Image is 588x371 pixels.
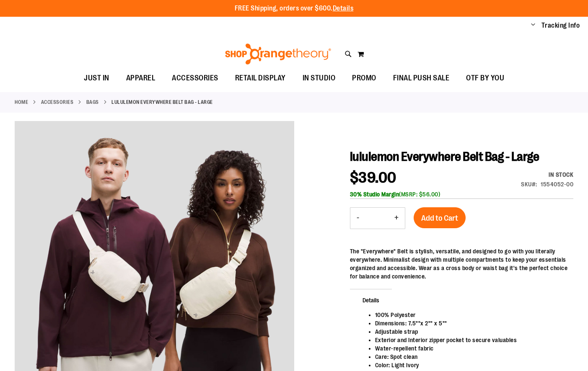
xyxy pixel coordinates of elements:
span: lululemon Everywhere Belt Bag - Large [350,149,539,164]
div: The "Everywhere" Belt is stylish, versatile, and designed to go with you literally everywhere. Mi... [350,247,573,281]
a: FINAL PUSH SALE [385,69,458,88]
li: Care: Spot clean [375,353,565,361]
span: IN STUDIO [303,69,336,88]
a: JUST IN [75,69,118,88]
span: JUST IN [84,69,109,88]
div: (MSRP: $56.00) [350,190,573,198]
strong: lululemon Everywhere Belt Bag - Large [111,98,213,106]
li: 100% Polyester [375,311,565,319]
span: $39.00 [350,169,396,186]
span: In stock [549,171,573,178]
a: ACCESSORIES [163,69,227,88]
span: ACCESSORIES [172,69,218,88]
span: Add to Cart [421,214,458,223]
strong: SKU [521,181,537,188]
a: APPAREL [118,69,164,88]
span: RETAIL DISPLAY [235,69,286,88]
li: Adjustable strap [375,327,565,336]
span: FINAL PUSH SALE [393,69,450,88]
li: Exterior and Interior zipper pocket to secure valuables [375,336,565,344]
a: Details [333,5,354,12]
button: Decrease product quantity [350,208,365,229]
a: OTF BY YOU [458,69,513,88]
div: Availability [521,170,573,179]
span: Details [350,289,392,311]
li: Water-repellent fabric [375,344,565,353]
button: Increase product quantity [388,208,405,229]
b: 30% Studio Margin [350,191,399,198]
a: RETAIL DISPLAY [227,69,294,88]
button: Account menu [531,21,535,30]
img: Shop Orangetheory [224,44,332,64]
span: OTF BY YOU [466,69,504,88]
a: Home [15,98,28,106]
p: FREE Shipping, orders over $600. [235,4,354,13]
a: Bags [86,98,99,106]
li: Dimensions: 7.5""x 2"" x 5"" [375,319,565,327]
input: Product quantity [365,208,388,228]
div: 1554052-00 [541,180,573,188]
li: Color: Light Ivory [375,361,565,369]
span: PROMO [352,69,376,88]
button: Add to Cart [414,207,466,228]
a: Tracking Info [541,21,580,30]
a: IN STUDIO [294,69,344,88]
span: APPAREL [126,69,155,88]
a: ACCESSORIES [41,98,74,106]
a: PROMO [344,69,385,88]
